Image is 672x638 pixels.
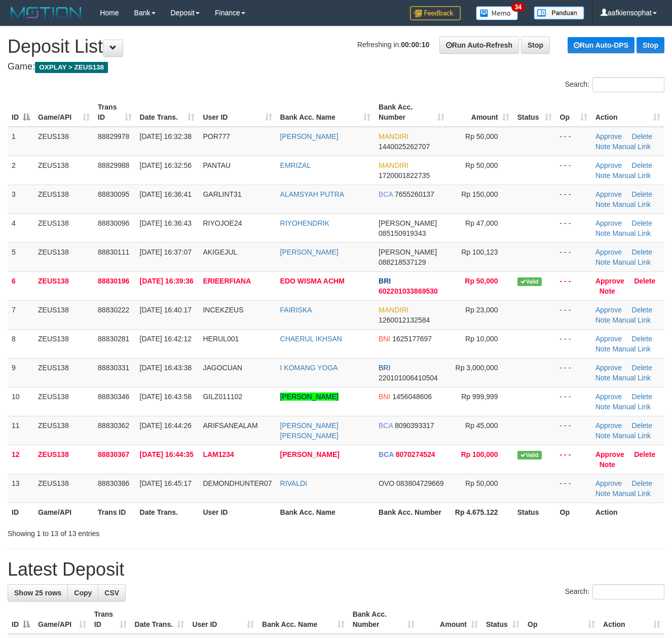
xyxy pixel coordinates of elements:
[592,77,664,92] input: Search:
[8,559,664,580] h1: Latest Deposit
[637,37,664,53] a: Stop
[34,300,94,329] td: ZEUS138
[8,98,34,127] th: ID: activate to sort column descending
[98,306,129,314] span: 88830222
[8,605,34,634] th: ID: activate to sort column descending
[104,589,119,597] span: CSV
[632,306,652,314] a: Delete
[632,364,652,372] a: Delete
[612,489,651,498] a: Manual Link
[517,451,542,459] span: Valid transaction
[8,503,34,521] th: ID
[379,374,438,382] span: Copy 220101006410504 to clipboard
[8,584,68,601] a: Show 25 rows
[465,479,498,487] span: Rp 50,000
[465,219,498,227] span: Rp 47,000
[34,387,94,416] td: ZEUS138
[8,271,34,300] td: 6
[556,271,591,300] td: - - -
[98,219,129,227] span: 88830096
[34,271,94,300] td: ZEUS138
[517,277,542,286] span: Valid transaction
[34,445,94,474] td: ZEUS138
[511,3,525,12] span: 34
[600,287,615,295] a: Note
[8,185,34,214] td: 3
[203,450,234,458] span: LAM1234
[556,156,591,185] td: - - -
[280,421,339,440] a: [PERSON_NAME] [PERSON_NAME]
[556,214,591,242] td: - - -
[280,248,339,256] a: [PERSON_NAME]
[461,450,498,458] span: Rp 100,000
[34,503,94,521] th: Game/API
[98,421,129,430] span: 88830362
[595,200,611,208] a: Note
[203,277,251,285] span: ERIEERFIANA
[595,432,611,440] a: Note
[375,98,449,127] th: Bank Acc. Number: activate to sort column ascending
[379,219,437,227] span: [PERSON_NAME]
[568,37,634,53] a: Run Auto-DPS
[140,190,192,198] span: [DATE] 16:36:41
[634,277,655,285] a: Delete
[476,6,518,20] img: Button%20Memo.svg
[632,190,652,198] a: Delete
[8,358,34,387] td: 9
[632,161,652,169] a: Delete
[136,98,199,127] th: Date Trans.: activate to sort column ascending
[612,171,651,180] a: Manual Link
[632,132,652,140] a: Delete
[612,432,651,440] a: Manual Link
[203,190,241,198] span: GARLINT31
[379,335,390,343] span: BNI
[379,248,437,256] span: [PERSON_NAME]
[280,479,307,487] a: RIVALDI
[8,37,664,57] h1: Deposit List
[34,127,94,156] td: ZEUS138
[34,474,94,503] td: ZEUS138
[140,393,192,401] span: [DATE] 16:43:58
[595,450,624,458] a: Approve
[612,143,651,151] a: Manual Link
[595,143,611,151] a: Note
[595,335,622,343] a: Approve
[8,127,34,156] td: 1
[595,190,622,198] a: Approve
[465,421,498,430] span: Rp 45,000
[203,161,231,169] span: PANTAU
[632,393,652,401] a: Delete
[556,329,591,358] td: - - -
[595,229,611,237] a: Note
[612,316,651,324] a: Manual Link
[465,335,498,343] span: Rp 10,000
[449,98,513,127] th: Amount: activate to sort column ascending
[98,364,129,372] span: 88830331
[34,416,94,445] td: ZEUS138
[595,479,622,487] a: Approve
[280,161,311,169] a: EMRIZAL
[258,605,349,634] th: Bank Acc. Name: activate to sort column ascending
[595,403,611,411] a: Note
[612,200,651,208] a: Manual Link
[392,393,432,401] span: Copy 1456048606 to clipboard
[203,421,257,430] span: ARIFSANEALAM
[612,229,651,237] a: Manual Link
[136,503,199,521] th: Date Trans.
[203,219,242,227] span: RIYOJOE24
[556,358,591,387] td: - - -
[379,421,393,430] span: BCA
[74,589,92,597] span: Copy
[8,300,34,329] td: 7
[34,605,90,634] th: Game/API: activate to sort column ascending
[98,584,126,601] a: CSV
[98,248,129,256] span: 88830111
[465,161,498,169] span: Rp 50,000
[565,77,664,92] label: Search:
[632,479,652,487] a: Delete
[595,364,622,372] a: Approve
[140,277,194,285] span: [DATE] 16:39:36
[140,479,192,487] span: [DATE] 16:45:17
[595,316,611,324] a: Note
[203,248,237,256] span: AKIGEJUL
